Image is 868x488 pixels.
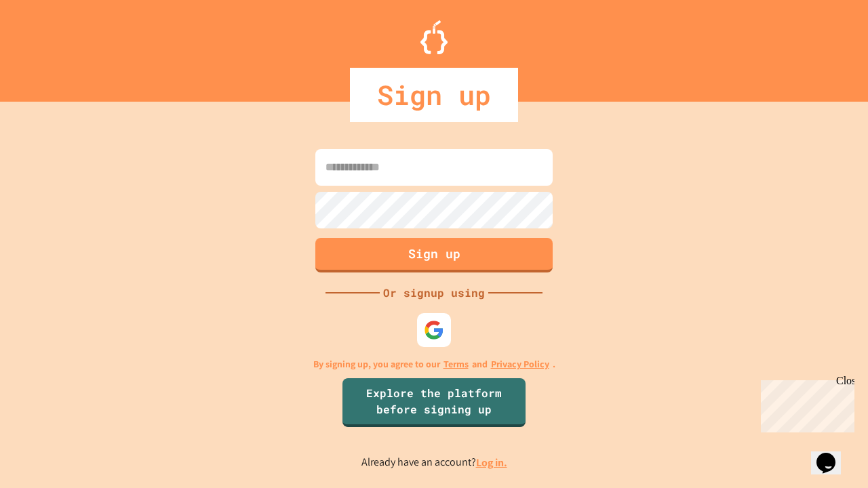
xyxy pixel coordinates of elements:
[443,357,469,371] a: Terms
[315,238,553,272] button: Sign up
[476,455,507,470] a: Log in.
[313,357,555,371] p: By signing up, you agree to our and .
[350,68,518,122] div: Sign up
[424,320,444,340] img: google-icon.svg
[420,20,448,54] img: Logo.svg
[361,454,507,471] p: Already have an account?
[342,378,526,427] a: Explore the platform before signing up
[491,357,549,371] a: Privacy Policy
[380,285,488,301] div: Or signup using
[5,5,94,86] div: Chat with us now!Close
[755,375,854,432] iframe: chat widget
[811,434,854,474] iframe: chat widget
